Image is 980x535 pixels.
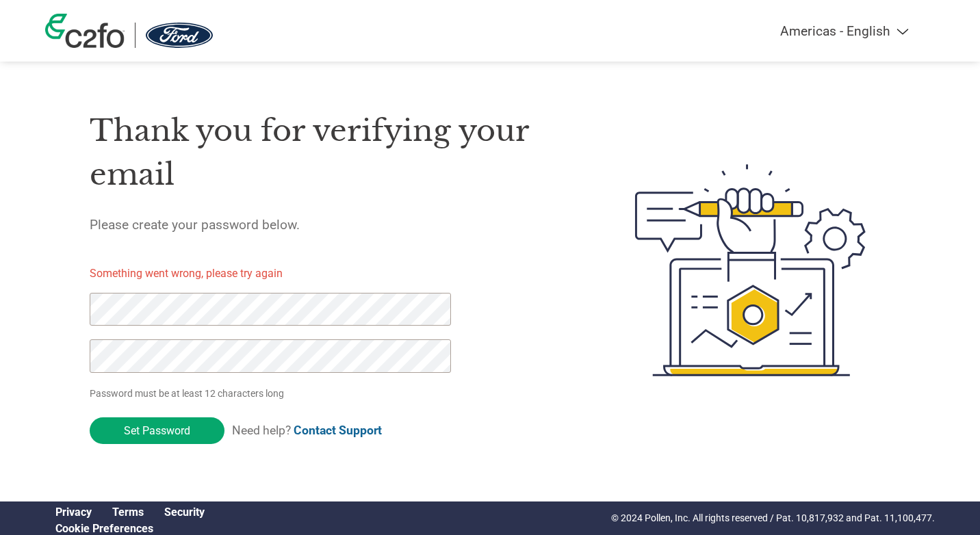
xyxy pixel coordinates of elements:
[90,265,474,282] p: Something went wrong, please try again
[112,506,144,519] a: Terms
[90,387,455,401] p: Password must be at least 12 characters long
[232,423,382,437] span: Need help?
[294,423,382,437] a: Contact Support
[90,109,570,197] h1: Thank you for verifying your email
[55,506,92,519] a: Privacy
[90,417,224,444] input: Set Password
[164,506,205,519] a: Security
[45,522,215,535] div: Open Cookie Preferences Modal
[55,522,153,535] a: Cookie Preferences, opens a dedicated popup modal window
[90,217,570,233] h5: Please create your password below.
[146,23,214,48] img: Ford
[610,89,891,452] img: create-password
[611,511,935,525] p: © 2024 Pollen, Inc. All rights reserved / Pat. 10,817,932 and Pat. 11,100,477.
[45,14,125,48] img: c2fo logo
